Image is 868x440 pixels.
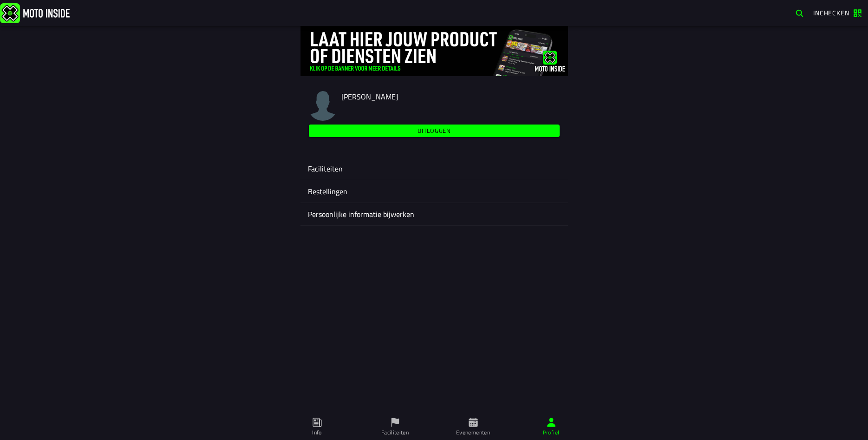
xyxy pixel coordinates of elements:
ion-label: Bestellingen [308,186,561,197]
span: Inchecken [813,8,849,18]
ion-label: Faciliteiten [381,428,409,437]
span: [PERSON_NAME] [341,91,398,102]
ion-label: Persoonlijke informatie bijwerken [308,209,561,220]
ion-label: Evenementen [456,428,490,437]
ion-label: Faciliteiten [308,163,561,174]
a: Inchecken [809,6,866,20]
img: 4Lg0uCZZgYSq9MW2zyHRs12dBiEH1AZVHKMOLPl0.jpg [300,26,568,76]
ion-label: Info [312,428,321,437]
ion-button: Uitloggen [309,125,560,137]
ion-label: Profiel [543,428,560,437]
img: user-profile-image [308,91,338,121]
